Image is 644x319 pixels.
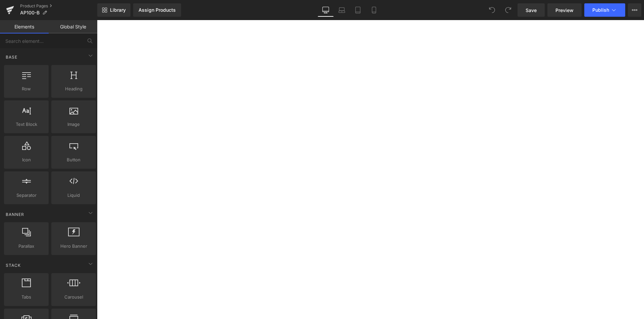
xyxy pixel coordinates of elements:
span: Separator [6,192,47,199]
span: Carousel [53,294,94,301]
span: Preview [555,7,574,14]
a: Desktop [318,3,334,17]
span: Icon [6,156,47,163]
span: Button [53,156,94,163]
span: Hero Banner [53,243,94,250]
a: Mobile [366,3,382,17]
span: Publish [592,7,609,13]
a: Global Style [49,20,97,33]
span: Text Block [6,121,47,128]
span: Banner [5,211,25,218]
span: Save [526,7,537,14]
button: Redo [501,3,515,17]
span: Library [110,7,126,13]
div: Assign Products [139,7,176,13]
button: Publish [584,3,625,17]
span: Image [53,121,94,128]
span: Tabs [6,294,47,301]
span: Stack [5,262,21,268]
a: Laptop [334,3,350,17]
button: Undo [485,3,499,17]
a: Product Pages [20,3,97,9]
span: Base [5,54,18,60]
a: Tablet [350,3,366,17]
span: AP100-B [20,10,40,15]
button: More [628,3,641,17]
span: Heading [53,85,94,92]
a: New Library [97,3,130,17]
a: Preview [547,3,582,17]
span: Row [6,85,47,92]
span: Parallax [6,243,47,250]
span: Liquid [53,192,94,199]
